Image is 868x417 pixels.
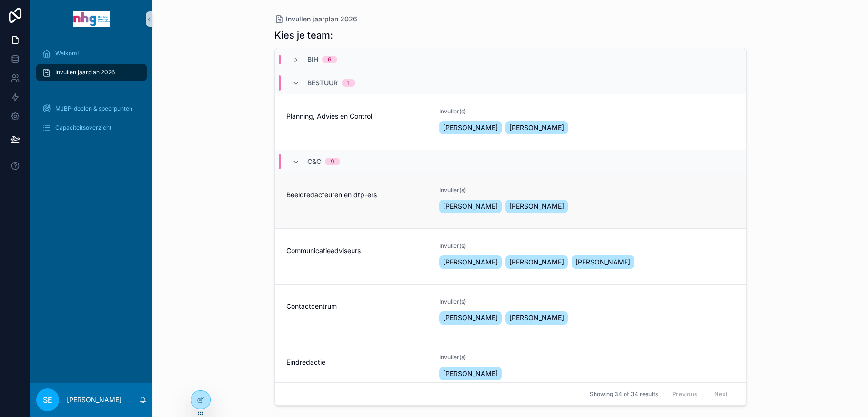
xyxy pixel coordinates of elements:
span: MJBP-doelen & speerpunten [55,105,132,112]
a: MJBP-doelen & speerpunten [36,100,147,117]
span: [PERSON_NAME] [509,257,564,267]
a: Capaciteitsoverzicht [36,119,147,136]
span: BIH [307,55,318,64]
span: SE [43,394,52,406]
span: Invuller(s) [439,242,734,250]
h1: Kies je team: [274,29,333,42]
span: Invuller(s) [439,298,734,305]
span: [PERSON_NAME] [443,369,498,378]
p: [PERSON_NAME] [67,395,121,405]
span: Planning, Advies en Control [286,112,428,121]
a: CommunicatieadviseursInvuller(s)[PERSON_NAME][PERSON_NAME][PERSON_NAME] [275,228,746,284]
div: 6 [328,56,332,63]
img: App logo [73,11,110,27]
a: EindredactieInvuller(s)[PERSON_NAME] [275,340,746,396]
span: [PERSON_NAME] [509,202,564,211]
span: Capaciteitsoverzicht [55,124,111,132]
span: Bestuur [307,78,338,88]
span: [PERSON_NAME] [443,202,498,211]
a: Invullen jaarplan 2026 [36,64,147,81]
span: C&C [307,157,321,166]
span: Communicatieadviseurs [286,246,428,255]
span: Showing 34 of 34 results [590,390,658,398]
span: [PERSON_NAME] [509,313,564,323]
div: scrollable content [30,38,152,166]
a: ContactcentrumInvuller(s)[PERSON_NAME][PERSON_NAME] [275,284,746,340]
span: [PERSON_NAME] [575,257,630,267]
span: Eindredactie [286,357,428,367]
span: Beeldredacteuren en dtp-ers [286,190,428,200]
span: Invuller(s) [439,354,734,361]
span: Contactcentrum [286,302,428,311]
span: Invullen jaarplan 2026 [55,69,115,76]
a: Invullen jaarplan 2026 [274,14,357,24]
a: Welkom! [36,45,147,62]
span: Invullen jaarplan 2026 [286,14,357,24]
span: [PERSON_NAME] [509,123,564,132]
span: Invuller(s) [439,108,734,115]
a: Beeldredacteuren en dtp-ersInvuller(s)[PERSON_NAME][PERSON_NAME] [275,173,746,228]
div: 9 [331,158,334,165]
span: Welkom! [55,50,79,57]
a: Planning, Advies en ControlInvuller(s)[PERSON_NAME][PERSON_NAME] [275,94,746,150]
span: [PERSON_NAME] [443,257,498,267]
div: 1 [347,79,350,87]
span: [PERSON_NAME] [443,313,498,323]
span: [PERSON_NAME] [443,123,498,132]
span: Invuller(s) [439,186,734,194]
